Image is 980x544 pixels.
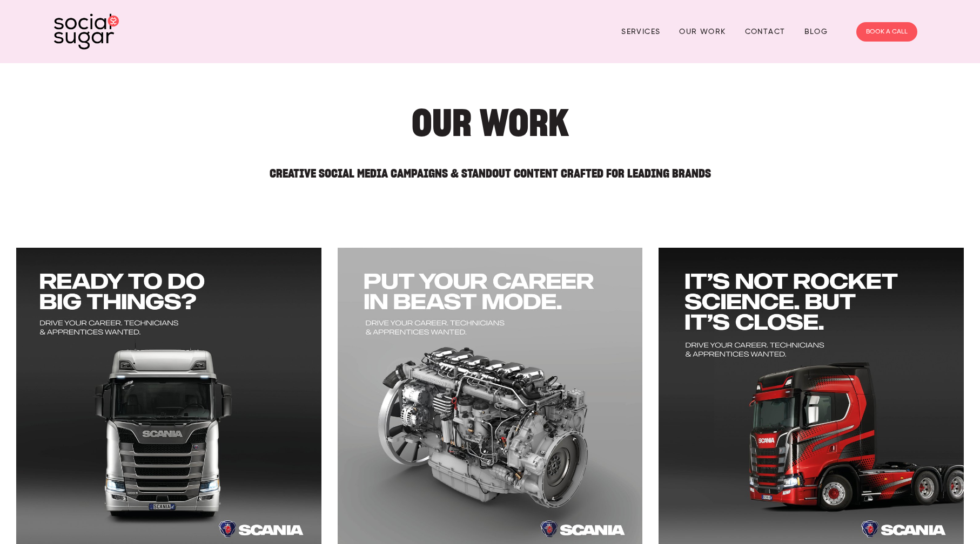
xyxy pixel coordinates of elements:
img: SocialSugar [54,13,119,50]
a: Services [621,23,660,40]
a: Our Work [679,23,726,40]
a: Contact [745,23,786,40]
a: BOOK A CALL [856,22,917,42]
a: Blog [804,23,828,40]
h1: Our Work [113,106,867,139]
h2: Creative Social Media Campaigns & Standout Content Crafted for Leading Brands [113,158,867,179]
